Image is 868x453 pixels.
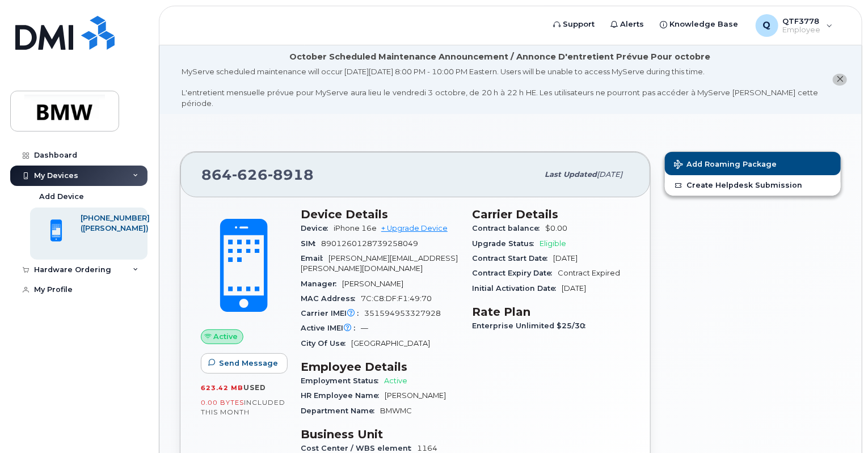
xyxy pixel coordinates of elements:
span: Contract Start Date [472,254,553,263]
span: [GEOGRAPHIC_DATA] [351,339,430,348]
span: 1164 [417,444,437,452]
span: 626 [232,166,268,183]
span: Contract Expired [558,269,620,277]
span: Last updated [545,170,597,179]
div: October Scheduled Maintenance Announcement / Annonce D'entretient Prévue Pour octobre [289,51,710,63]
span: [DATE] [553,254,578,263]
span: [DATE] [597,170,622,179]
span: Contract Expiry Date [472,269,558,277]
button: close notification [833,74,847,86]
span: SIM [301,239,321,248]
h3: Business Unit [301,427,458,441]
span: Carrier IMEI [301,309,364,317]
span: 0.00 Bytes [201,399,244,407]
span: Initial Activation Date [472,284,562,293]
div: MyServe scheduled maintenance will occur [DATE][DATE] 8:00 PM - 10:00 PM Eastern. Users will be u... [182,66,818,108]
span: 7C:C8:DF:F1:49:70 [361,294,432,303]
span: 8918 [268,166,314,183]
span: — [361,324,368,332]
span: Contract balance [472,224,545,232]
span: Device [301,224,334,232]
h3: Device Details [301,208,458,221]
span: Cost Center / WBS element [301,444,417,452]
span: Active [214,331,238,342]
span: 623.42 MB [201,384,243,392]
span: HR Employee Name [301,391,385,400]
span: 8901260128739258049 [321,239,418,248]
span: MAC Address [301,294,361,303]
span: City Of Use [301,339,351,348]
span: [PERSON_NAME][EMAIL_ADDRESS][PERSON_NAME][DOMAIN_NAME] [301,254,458,273]
span: Send Message [219,358,278,369]
span: Email [301,254,328,263]
span: [DATE] [562,284,586,293]
h3: Carrier Details [472,208,630,221]
span: Department Name [301,407,380,415]
button: Send Message [201,353,288,374]
h3: Rate Plan [472,305,630,319]
span: Enterprise Unlimited $25/30 [472,321,591,330]
span: Active [384,376,407,385]
span: $0.00 [545,224,567,232]
span: 351594953327928 [364,309,441,317]
span: used [243,383,266,392]
span: Manager [301,280,342,288]
a: Create Helpdesk Submission [665,175,841,196]
span: [PERSON_NAME] [342,280,403,288]
span: Add Roaming Package [674,160,777,171]
button: Add Roaming Package [665,152,841,175]
span: [PERSON_NAME] [385,391,446,400]
span: Upgrade Status [472,239,540,248]
span: 864 [201,166,314,183]
a: + Upgrade Device [381,224,448,232]
h3: Employee Details [301,360,458,374]
iframe: Messenger Launcher [819,404,859,444]
span: Active IMEI [301,324,361,332]
span: Eligible [540,239,566,248]
span: Employment Status [301,376,384,385]
span: iPhone 16e [334,224,377,232]
span: BMWMC [380,407,412,415]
